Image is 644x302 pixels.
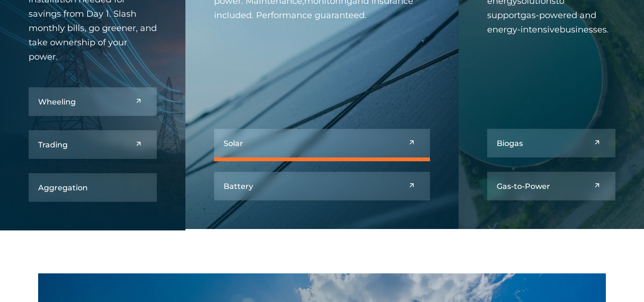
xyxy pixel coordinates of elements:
span: businesses. [560,24,609,35]
span: gas-powered and energy-intensive [487,10,596,35]
h5: Aggregation [38,183,88,192]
